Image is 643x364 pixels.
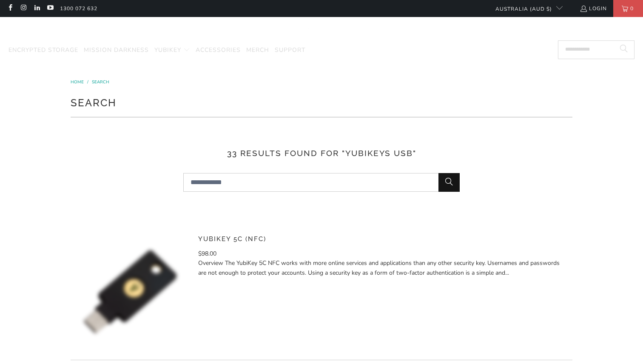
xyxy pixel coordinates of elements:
[198,235,266,243] a: YubiKey 5C (NFC)
[196,40,241,60] a: Accessories
[71,79,84,85] span: Home
[84,46,149,54] span: Mission Darkness
[198,259,566,278] p: Overview The YubiKey 5C NFC works with more online services and applications than any other secur...
[92,79,109,85] a: Search
[580,4,607,13] a: Login
[33,5,40,12] a: Trust Panda Australia on LinkedIn
[275,46,305,54] span: Support
[71,147,572,159] h3: 33 results found for "yubikeys usb"
[246,40,269,60] a: Merch
[84,40,149,60] a: Mission Darkness
[71,79,85,85] a: Home
[6,5,14,12] a: Trust Panda Australia on Facebook
[183,173,460,192] input: Search...
[71,232,190,351] img: YubiKey 5C (NFC)
[87,79,88,85] span: /
[60,4,97,13] a: 1300 072 632
[558,40,634,59] input: Search...
[46,5,54,12] a: Trust Panda Australia on YouTube
[71,94,572,111] h1: Search
[278,21,365,39] img: Trust Panda Australia
[196,46,241,54] span: Accessories
[275,40,305,60] a: Support
[20,5,27,12] a: Trust Panda Australia on Instagram
[154,40,190,60] summary: YubiKey
[9,40,78,60] a: Encrypted Storage
[613,40,634,59] button: Search
[9,46,78,54] span: Encrypted Storage
[198,250,216,258] span: $98.00
[246,46,269,54] span: Merch
[154,46,181,54] span: YubiKey
[9,40,305,60] nav: Translation missing: en.navigation.header.main_nav
[438,173,460,192] button: Search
